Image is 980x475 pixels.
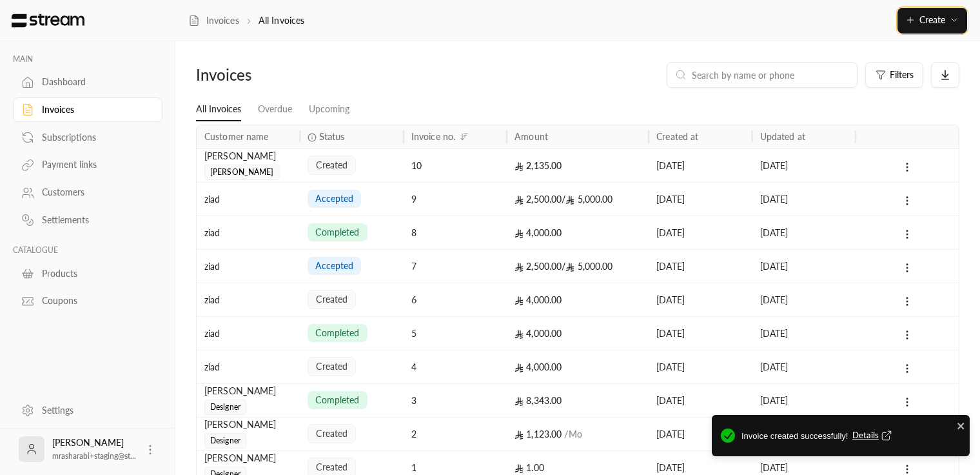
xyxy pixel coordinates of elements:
[258,98,292,121] a: Overdue
[13,245,162,256] p: CATALOGUE
[514,149,641,182] div: 2,135.00
[957,419,966,432] button: close
[656,418,744,450] div: [DATE]
[411,250,499,283] div: 7
[514,317,641,350] div: 4,000.00
[656,250,744,283] div: [DATE]
[42,404,146,417] div: Settings
[656,183,744,216] div: [DATE]
[514,131,548,142] div: Amount
[514,350,641,383] div: 4,000.00
[411,317,499,350] div: 5
[13,180,162,205] a: Customers
[13,70,162,95] a: Dashboard
[42,186,146,199] div: Customers
[760,183,848,216] div: [DATE]
[760,317,848,350] div: [DATE]
[204,283,292,316] div: ziad
[13,125,162,150] a: Subscriptions
[919,14,945,25] span: Create
[411,131,455,142] div: Invoice no.
[315,192,353,205] span: accepted
[204,451,292,465] div: [PERSON_NAME]
[514,261,565,272] span: 2,500.00 /
[760,149,848,182] div: [DATE]
[316,427,348,440] span: created
[13,97,162,123] a: Invoices
[315,327,359,339] span: completed
[316,461,348,474] span: created
[316,293,348,306] span: created
[514,216,641,249] div: 4,000.00
[204,384,292,398] div: [PERSON_NAME]
[52,436,136,462] div: [PERSON_NAME]
[692,68,849,82] input: Search by name or phone
[13,288,162,314] a: Coupons
[760,216,848,249] div: [DATE]
[204,433,246,449] span: Designer
[204,317,292,350] div: ziad
[13,398,162,423] a: Settings
[204,149,292,163] div: [PERSON_NAME]
[42,131,146,144] div: Subscriptions
[656,283,744,316] div: [DATE]
[204,183,292,216] div: ziad
[656,384,744,417] div: [DATE]
[13,54,162,65] p: MAIN
[196,65,377,85] div: Invoices
[204,399,246,415] span: Designer
[514,283,641,316] div: 4,000.00
[13,208,162,233] a: Settlements
[309,98,349,121] a: Upcoming
[259,14,305,27] p: All Invoices
[204,165,280,180] span: [PERSON_NAME]
[188,14,304,27] nav: breadcrumb
[852,429,895,442] button: Details
[760,131,805,142] div: Updated at
[514,183,641,216] div: 5,000.00
[514,194,565,205] span: 2,500.00 /
[656,350,744,383] div: [DATE]
[411,384,499,417] div: 3
[42,103,146,116] div: Invoices
[897,8,967,34] button: Create
[411,183,499,216] div: 9
[319,130,345,143] span: Status
[411,149,499,182] div: 10
[13,261,162,286] a: Products
[741,429,961,444] span: Invoice created successfully!
[760,384,848,417] div: [DATE]
[411,216,499,249] div: 8
[656,216,744,249] div: [DATE]
[514,384,641,417] div: 8,343.00
[656,149,744,182] div: [DATE]
[760,283,848,316] div: [DATE]
[204,418,292,432] div: [PERSON_NAME]
[315,259,353,272] span: accepted
[42,158,146,171] div: Payment links
[42,294,146,307] div: Coupons
[42,214,146,227] div: Settlements
[196,98,241,121] a: All Invoices
[656,317,744,350] div: [DATE]
[42,267,146,280] div: Products
[204,250,292,283] div: ziad
[865,62,923,88] button: Filters
[204,131,269,142] div: Customer name
[52,451,136,461] span: mrasharabi+staging@st...
[316,159,348,172] span: created
[315,226,359,239] span: completed
[564,429,582,440] span: / Mo
[315,394,359,407] span: completed
[411,418,499,450] div: 2
[10,14,86,28] img: Logo
[456,129,472,145] button: Sort
[514,250,641,283] div: 5,000.00
[411,283,499,316] div: 6
[13,152,162,177] a: Payment links
[188,14,239,27] a: Invoices
[890,70,914,79] span: Filters
[411,350,499,383] div: 4
[514,418,641,450] div: 1,123.00
[760,350,848,383] div: [DATE]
